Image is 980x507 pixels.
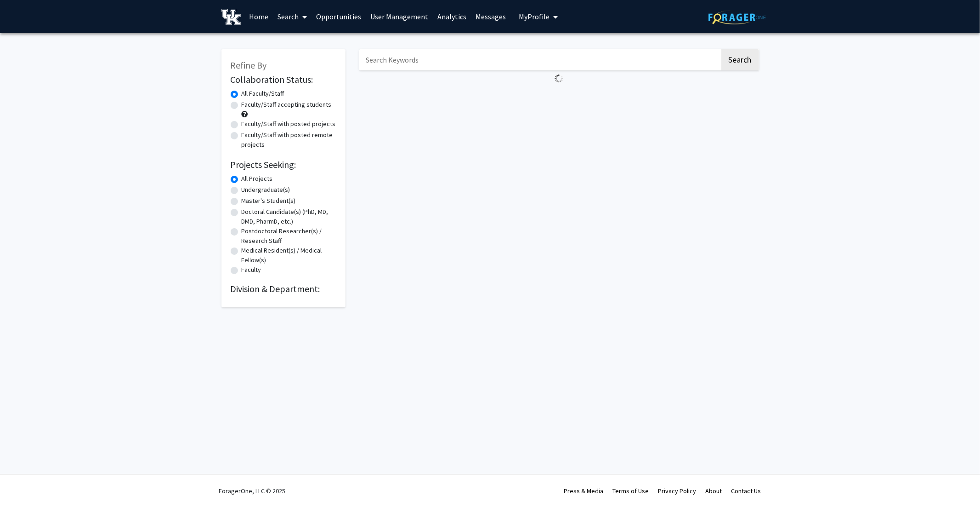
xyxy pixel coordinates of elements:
[242,207,336,226] label: Doctoral Candidate(s) (PhD, MD, DMD, PharmD, etc.)
[721,49,759,70] button: Search
[359,49,720,70] input: Search Keywords
[242,174,273,184] label: All Projects
[242,100,332,109] label: Faculty/Staff accepting students
[231,74,336,85] h2: Collaboration Status:
[242,265,261,275] label: Faculty
[471,0,510,33] a: Messages
[433,0,471,33] a: Analytics
[231,159,336,170] h2: Projects Seeking:
[613,487,649,495] a: Terms of Use
[564,487,604,495] a: Press & Media
[658,487,697,495] a: Privacy Policy
[551,70,567,86] img: Loading
[242,196,296,206] label: Master's Student(s)
[359,86,759,108] nav: Page navigation
[242,246,336,265] label: Medical Resident(s) / Medical Fellow(s)
[221,9,241,25] img: University of Kentucky Logo
[231,283,336,294] h2: Division & Department:
[242,119,336,129] label: Faculty/Staff with posted projects
[242,185,290,195] label: Undergraduate(s)
[706,487,722,495] a: About
[708,10,766,24] img: ForagerOne Logo
[242,89,284,98] label: All Faculty/Staff
[244,0,273,33] a: Home
[242,130,336,150] label: Faculty/Staff with posted remote projects
[312,0,366,33] a: Opportunities
[519,12,549,21] span: My Profile
[242,226,336,246] label: Postdoctoral Researcher(s) / Research Staff
[7,466,39,500] iframe: Chat
[366,0,433,33] a: User Management
[231,59,267,71] span: Refine By
[731,487,761,495] a: Contact Us
[219,475,286,507] div: ForagerOne, LLC © 2025
[273,0,312,33] a: Search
